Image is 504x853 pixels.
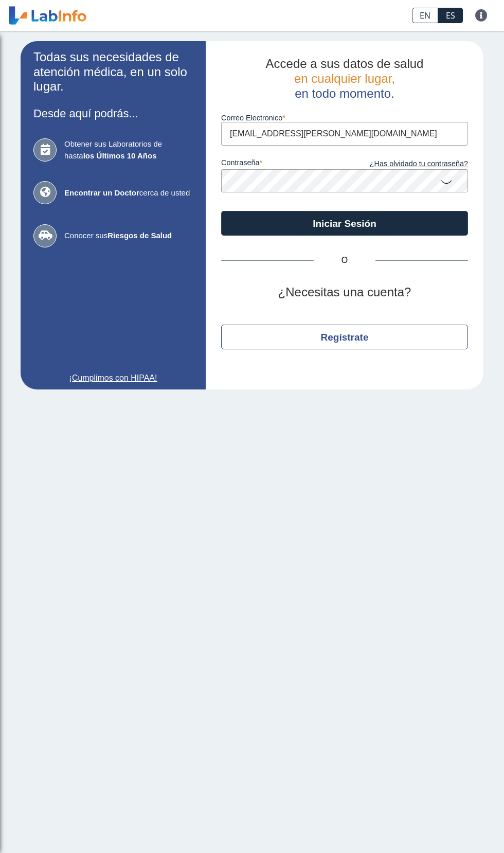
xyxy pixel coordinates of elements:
[64,187,193,199] span: cerca de usted
[33,372,193,384] a: ¡Cumplimos con HIPAA!
[64,230,193,242] span: Conocer sus
[64,138,193,162] span: Obtener sus Laboratorios de hasta
[438,8,463,23] a: ES
[266,57,424,70] span: Accede a sus datos de salud
[221,211,468,236] button: Iniciar Sesión
[412,8,438,23] a: EN
[294,72,395,85] span: en cualquier lugar,
[314,254,375,266] span: O
[33,107,193,120] h3: Desde aquí podrás...
[221,285,468,300] h2: ¿Necesitas una cuenta?
[295,86,394,100] span: en todo momento.
[64,188,139,197] b: Encontrar un Doctor
[221,325,468,349] button: Regístrate
[107,231,172,240] b: Riesgos de Salud
[83,151,157,160] b: los Últimos 10 Años
[33,50,193,94] h2: Todas sus necesidades de atención médica, en un solo lugar.
[345,158,468,170] a: ¿Has olvidado tu contraseña?
[221,114,468,122] label: Correo Electronico
[221,158,345,170] label: contraseña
